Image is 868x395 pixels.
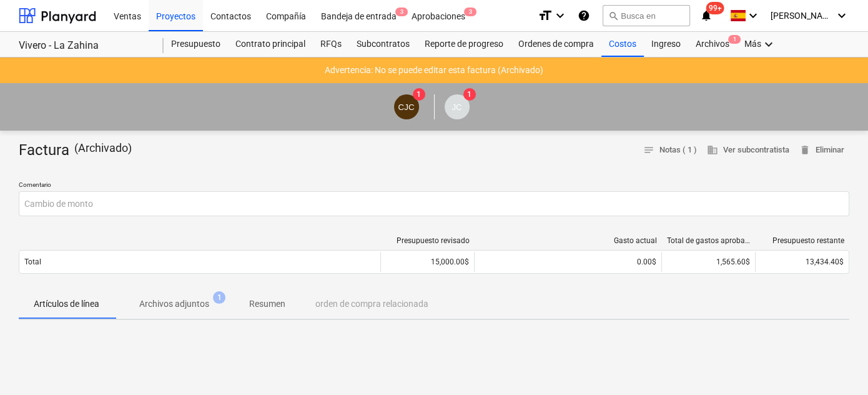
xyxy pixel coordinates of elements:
span: delete [799,144,811,156]
div: 0.00$ [480,257,656,266]
span: 1 [728,35,741,44]
div: Más [737,32,784,57]
div: Archivos [688,32,737,57]
i: Base de conocimientos [578,8,590,23]
div: Total de gastos aprobados [667,236,751,245]
div: Presupuesto restante [761,236,844,245]
span: Notas ( 1 ) [643,143,697,157]
i: keyboard_arrow_down [761,37,776,52]
div: Vivero - La Zahina [19,39,149,52]
span: Eliminar [799,143,844,157]
iframe: Chat Widget [806,335,868,395]
div: Presupuesto revisado [386,236,470,245]
div: Jorge Choy [445,94,470,119]
span: CJC [398,102,415,112]
button: Eliminar [794,141,849,160]
button: Ver subcontratista [702,141,794,160]
a: Archivos1 [688,32,737,57]
p: Comentario [19,181,849,191]
div: Carlos Joel Cedeño [394,94,419,119]
i: keyboard_arrow_down [553,8,568,23]
i: keyboard_arrow_down [746,8,761,23]
i: notifications [700,8,713,23]
span: 3 [395,7,408,16]
span: Ver subcontratista [707,143,789,157]
span: [PERSON_NAME] [771,11,833,21]
a: Costos [601,32,644,57]
span: 13,434.40$ [806,257,844,266]
a: Reporte de progreso [417,32,511,57]
p: Advertencia: No se puede editar esta factura (Archivado) [325,64,543,77]
p: Resumen [249,297,285,311]
span: 99+ [706,2,724,14]
div: 15,000.00$ [380,252,474,272]
span: 1 [463,88,476,101]
div: Factura [19,141,137,161]
p: ( Archivado ) [74,141,132,161]
div: Gasto actual [480,236,657,245]
span: 1 [413,88,425,101]
a: Contrato principal [228,32,313,57]
button: Notas ( 1 ) [638,141,702,160]
p: Archivos adjuntos [139,297,209,311]
i: keyboard_arrow_down [834,8,849,23]
p: Artículos de línea [34,297,99,311]
span: 1 [213,291,225,304]
button: Busca en [603,5,690,26]
span: 3 [464,7,476,16]
span: JC [451,102,461,112]
i: format_size [538,8,553,23]
div: 1,565.60$ [661,252,755,272]
span: notes [643,144,654,156]
p: Total [24,257,41,267]
a: Presupuesto [164,32,228,57]
a: RFQs [313,32,349,57]
span: search [608,11,618,21]
span: business [707,144,718,156]
a: Ordenes de compra [511,32,601,57]
a: Subcontratos [349,32,417,57]
a: Ingreso [644,32,688,57]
